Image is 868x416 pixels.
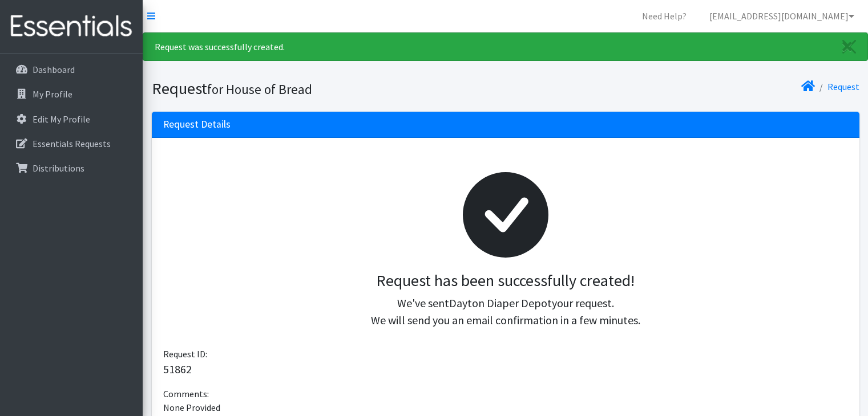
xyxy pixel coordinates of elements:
[700,5,863,27] a: [EMAIL_ADDRESS][DOMAIN_NAME]
[5,157,138,180] a: Distributions
[5,7,138,46] img: HumanEssentials
[172,295,839,329] p: We've sent your request. We will send you an email confirmation in a few minutes.
[5,132,138,155] a: Essentials Requests
[33,88,72,100] p: My Profile
[163,361,848,378] p: 51862
[633,5,696,27] a: Need Help?
[449,296,552,310] span: Dayton Diaper Depot
[143,32,868,61] div: Request was successfully created.
[827,81,859,92] a: Request
[5,58,138,81] a: Dashboard
[33,162,84,174] p: Distributions
[33,113,90,125] p: Edit My Profile
[5,108,138,130] a: Edit My Profile
[163,402,220,413] span: None Provided
[163,388,209,399] span: Comments:
[163,348,207,360] span: Request ID:
[163,119,231,130] h3: Request Details
[172,271,839,291] h3: Request has been successfully created!
[33,138,111,149] p: Essentials Requests
[152,79,502,99] h1: Request
[5,83,138,105] a: My Profile
[831,33,867,60] a: Close
[33,64,75,75] p: Dashboard
[207,81,312,97] small: for House of Bread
